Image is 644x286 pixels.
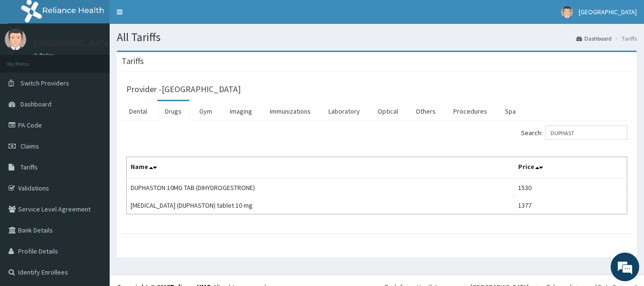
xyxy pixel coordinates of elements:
[192,101,220,121] a: Gym
[122,101,155,121] a: Dental
[321,101,368,121] a: Laboratory
[127,179,514,197] td: DUPHASTON 10MG TAB (DIHYDROGESTRONE)
[262,101,318,121] a: Immunizations
[370,101,406,121] a: Optical
[613,34,637,42] li: Tariffs
[408,101,443,121] a: Others
[126,85,241,94] h3: Provider - [GEOGRAPHIC_DATA]
[20,142,39,150] span: Claims
[20,100,51,108] span: Dashboard
[521,126,627,140] label: Search:
[514,197,627,214] td: 1377
[222,101,260,121] a: Imaging
[497,101,523,121] a: Spa
[5,29,26,50] img: User Image
[514,157,627,179] th: Price
[545,126,627,140] input: Search:
[122,57,144,65] h3: Tariffs
[20,79,69,87] span: Switch Providers
[446,101,495,121] a: Procedures
[561,6,573,18] img: User Image
[579,8,637,16] span: [GEOGRAPHIC_DATA]
[117,31,637,43] h1: All Tariffs
[127,197,514,214] td: [MEDICAL_DATA] (DUPHASTON) tablet 10 mg
[576,34,612,42] a: Dashboard
[127,157,514,179] th: Name
[33,39,112,47] p: [GEOGRAPHIC_DATA]
[157,101,189,121] a: Drugs
[514,179,627,197] td: 1530
[33,52,56,59] a: Online
[20,163,38,171] span: Tariffs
